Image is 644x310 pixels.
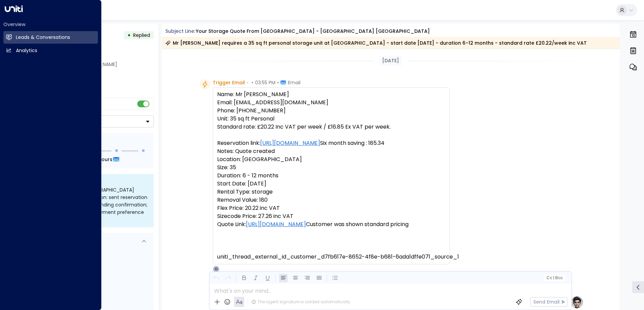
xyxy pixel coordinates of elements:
div: • [127,29,131,41]
img: profile-logo.png [570,295,584,309]
button: Redo [224,274,232,282]
span: Email [288,79,300,86]
span: 03:55 PM [255,79,275,86]
span: In about 20 hours [68,156,112,163]
span: • [252,79,253,86]
span: • [247,79,248,86]
a: Leads & Conversations [3,31,98,44]
h2: Leads & Conversations [16,34,70,41]
button: Undo [212,274,220,282]
a: [URL][DOMAIN_NAME] [246,220,306,228]
span: Cc Bcc [546,275,563,280]
a: [URL][DOMAIN_NAME] [260,139,320,147]
pre: Name: Mr [PERSON_NAME] Email: [EMAIL_ADDRESS][DOMAIN_NAME] Phone: [PHONE_NUMBER] Unit: 35 sq ft P... [217,90,445,261]
span: • [277,79,279,86]
h2: Analytics [16,47,37,54]
button: Cc|Bcc [544,275,565,281]
span: | [553,275,554,280]
span: Subject Line: [165,28,195,35]
div: O [213,266,220,272]
span: Trigger Email [213,79,245,86]
div: Next Follow Up: [33,156,148,163]
span: Replied [133,32,150,39]
div: The agent signature is added automatically [251,299,350,305]
div: Follow Up Sequence [33,138,148,146]
a: Analytics [3,44,98,57]
div: Your storage quote from [GEOGRAPHIC_DATA] - [GEOGRAPHIC_DATA] [GEOGRAPHIC_DATA] [196,28,430,35]
h2: Overview [3,21,98,28]
div: [DATE] [379,56,402,66]
div: Mr [PERSON_NAME] requires a 35 sq ft personal storage unit at [GEOGRAPHIC_DATA] - start date [DAT... [165,40,587,46]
